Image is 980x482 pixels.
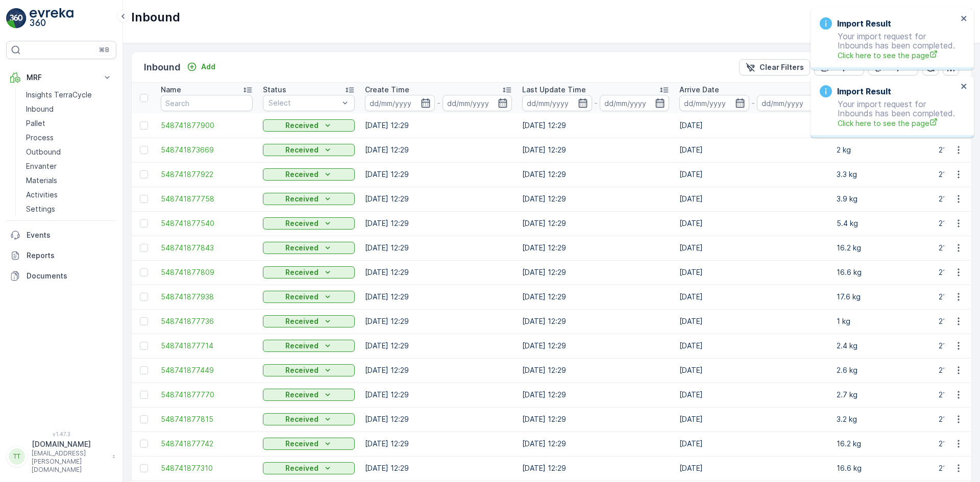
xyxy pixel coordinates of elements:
td: [DATE] 12:29 [360,211,517,236]
p: Envanter [26,161,57,171]
td: [DATE] 12:29 [360,432,517,456]
td: [DATE] [674,187,831,211]
span: 548741877770 [161,390,253,400]
p: 2 kg [837,145,928,155]
button: Received [263,364,355,376]
p: - [751,97,755,109]
td: [DATE] [674,236,831,260]
p: Inbound [144,60,181,74]
div: Toggle Row Selected [140,170,148,179]
p: [EMAIL_ADDRESS][PERSON_NAME][DOMAIN_NAME] [32,449,107,474]
td: [DATE] [674,456,831,480]
td: [DATE] [674,334,831,358]
p: Received [285,365,318,375]
td: [DATE] 12:29 [517,113,674,138]
span: Click here to see the page [838,118,958,129]
td: [DATE] 12:29 [360,285,517,309]
td: [DATE] 12:29 [517,162,674,187]
p: Name [161,85,181,95]
div: TT [9,448,25,465]
p: 16.2 kg [837,243,928,253]
input: dd/mm/yyyy [443,95,512,111]
p: Arrive Date [679,85,719,95]
td: [DATE] 12:29 [517,334,674,358]
button: Received [263,340,355,352]
p: Create Time [365,85,409,95]
span: v 1.47.3 [6,431,116,437]
td: [DATE] [674,260,831,285]
td: [DATE] 12:29 [360,260,517,285]
span: 548741877714 [161,341,253,351]
td: [DATE] 12:29 [517,309,674,334]
a: Documents [6,266,116,286]
span: 548741877736 [161,316,253,326]
p: 16.6 kg [837,267,928,277]
a: Insights TerraCycle [22,88,116,102]
p: Process [26,133,54,143]
td: [DATE] 12:29 [360,187,517,211]
p: 1 kg [837,316,928,326]
td: [DATE] 12:29 [517,187,674,211]
td: [DATE] [674,383,831,407]
span: 548741877742 [161,439,253,449]
button: close [961,82,968,92]
button: TT[DOMAIN_NAME][EMAIL_ADDRESS][PERSON_NAME][DOMAIN_NAME] [6,439,116,474]
td: [DATE] 12:29 [517,285,674,309]
p: Inbound [131,9,180,26]
td: [DATE] [674,211,831,236]
a: 548741877900 [161,120,253,131]
p: Select [268,98,339,108]
button: Add [183,61,219,73]
div: Toggle Row Selected [140,342,148,350]
button: Received [263,413,355,425]
a: 548741877809 [161,267,253,277]
span: 548741877843 [161,243,253,253]
td: [DATE] 12:29 [517,383,674,407]
p: Received [285,218,318,229]
div: Toggle Row Selected [140,415,148,423]
div: Toggle Row Selected [140,391,148,399]
button: Received [263,315,355,327]
div: Toggle Row Selected [140,317,148,325]
img: logo [6,8,27,29]
p: Received [285,463,318,473]
p: Activities [26,190,58,200]
button: Received [263,462,355,474]
p: Reports [27,250,112,261]
button: Received [263,144,355,156]
p: Received [285,194,318,204]
td: [DATE] 12:29 [360,383,517,407]
p: ⌘B [99,46,109,54]
td: [DATE] [674,138,831,162]
p: MRF [27,72,96,83]
td: [DATE] [674,358,831,383]
div: Toggle Row Selected [140,464,148,472]
td: [DATE] 12:29 [517,260,674,285]
td: [DATE] 12:29 [360,358,517,383]
button: Received [263,266,355,278]
p: Clear Filters [759,62,804,72]
button: Received [263,291,355,303]
td: [DATE] [674,432,831,456]
a: Envanter [22,159,116,173]
button: Received [263,217,355,230]
td: [DATE] 12:29 [517,432,674,456]
p: Received [285,341,318,351]
button: Clear Filters [739,59,810,75]
p: - [437,97,440,109]
input: dd/mm/yyyy [757,95,827,111]
button: Received [263,389,355,401]
div: Toggle Row Selected [140,146,148,154]
a: Settings [22,202,116,216]
a: 548741877540 [161,218,253,229]
p: 2.7 kg [837,390,928,400]
p: - [594,97,598,109]
input: dd/mm/yyyy [522,95,592,111]
td: [DATE] [674,162,831,187]
p: Received [285,267,318,277]
h3: Import Result [837,17,891,30]
p: Inbound [26,104,54,114]
a: Activities [22,188,116,202]
a: 548741877938 [161,292,253,302]
a: Process [22,131,116,145]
